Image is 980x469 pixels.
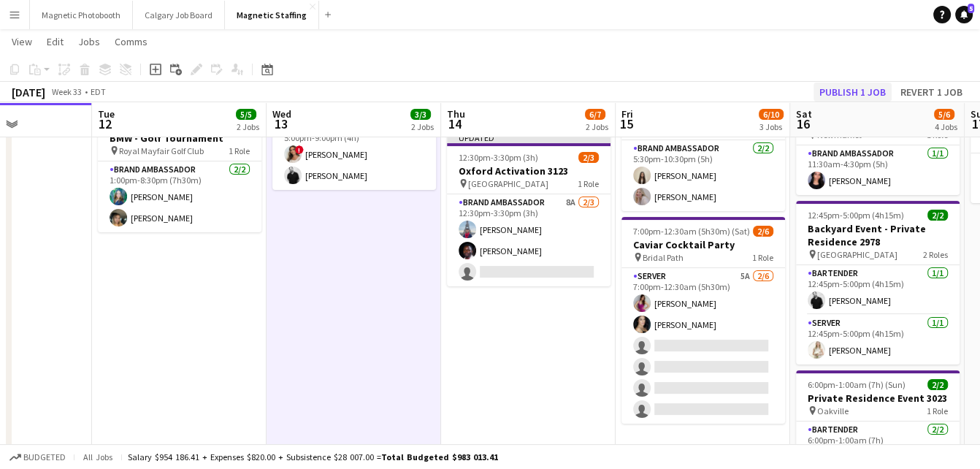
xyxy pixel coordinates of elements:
span: [GEOGRAPHIC_DATA] [817,249,897,260]
span: 12:30pm-3:30pm (3h) [459,152,538,163]
span: Edit [47,35,64,48]
span: 7:00pm-12:30am (5h30m) (Sat) [633,226,750,237]
span: All jobs [80,451,115,462]
div: [DATE] [12,85,45,99]
app-job-card: 11:30am-4:30pm (5h)1/1Back to School Event - [GEOGRAPHIC_DATA] 3106 Newmarket1 RoleBrand Ambassad... [796,81,960,195]
div: Salary $954 186.41 + Expenses $820.00 + Subsistence $28 007.00 = [128,451,498,462]
span: Thu [447,107,465,121]
app-card-role: Brand Ambassador1/111:30am-4:30pm (5h)[PERSON_NAME] [796,145,960,195]
span: 1 Role [927,405,948,416]
a: Jobs [72,32,106,51]
span: Royal Mayfair Golf Club [119,145,204,156]
a: 5 [955,6,973,23]
app-job-card: Updated12:30pm-3:30pm (3h)2/3Oxford Activation 3123 [GEOGRAPHIC_DATA]1 RoleBrand Ambassador8A2/31... [447,131,610,286]
button: Calgary Job Board [133,1,225,29]
div: EDT [91,86,106,97]
app-card-role: Bartender1/112:45pm-5:00pm (4h15m)[PERSON_NAME] [796,265,960,315]
span: 6/10 [759,109,784,120]
span: 2/3 [578,152,599,163]
button: Publish 1 job [814,83,892,102]
span: Wed [272,107,291,121]
span: Week 33 [48,86,85,97]
button: Magnetic Staffing [225,1,319,29]
span: 2/2 [927,210,948,221]
div: 3 Jobs [759,121,783,132]
app-card-role: Server1/112:45pm-5:00pm (4h15m)[PERSON_NAME] [796,315,960,365]
span: 3/3 [410,109,431,120]
button: Revert 1 job [895,83,968,102]
span: 2/6 [753,226,773,237]
h3: Backyard Event - Private Residence 2978 [796,222,960,248]
app-job-card: 7:00pm-12:30am (5h30m) (Sat)2/6Caviar Cocktail Party Bridal Path1 RoleServer5A2/67:00pm-12:30am (... [621,217,785,424]
h3: Private Residence Event 3023 [796,392,960,405]
app-card-role: Bartender2/25:00pm-9:00pm (4h)![PERSON_NAME][PERSON_NAME] [272,119,436,190]
span: 1 Role [229,145,250,156]
span: Oakville [817,405,849,416]
span: Jobs [78,35,100,48]
span: 12 [96,115,115,132]
span: 6:00pm-1:00am (7h) (Sun) [808,379,906,390]
span: ! [295,145,304,154]
span: 5/5 [236,109,256,120]
app-job-card: 12:45pm-5:00pm (4h15m)2/2Backyard Event - Private Residence 2978 [GEOGRAPHIC_DATA]2 RolesBartende... [796,201,960,365]
span: 16 [794,115,812,132]
span: 14 [445,115,465,132]
span: 5/6 [934,109,954,120]
span: 2 Roles [923,249,948,260]
a: Edit [41,32,69,51]
div: 2 Jobs [411,121,434,132]
a: Comms [109,32,153,51]
span: View [12,35,32,48]
app-card-role: Brand Ambassador2/25:30pm-10:30pm (5h)[PERSON_NAME][PERSON_NAME] [621,140,785,211]
h3: BMW - Golf Tournament [98,131,261,145]
span: Comms [115,35,148,48]
span: Tue [98,107,115,121]
button: Magnetic Photobooth [30,1,133,29]
span: 1 Role [752,252,773,263]
app-card-role: Brand Ambassador2/21:00pm-8:30pm (7h30m)[PERSON_NAME][PERSON_NAME] [98,161,261,232]
h3: Oxford Activation 3123 [447,164,610,178]
span: 6/7 [585,109,605,120]
span: 12:45pm-5:00pm (4h15m) [808,210,904,221]
span: 1 Role [578,178,599,189]
h3: Caviar Cocktail Party [621,238,785,251]
span: Fri [621,107,633,121]
span: Budgeted [23,452,66,462]
span: 5 [968,4,974,13]
app-card-role: Brand Ambassador8A2/312:30pm-3:30pm (3h)[PERSON_NAME][PERSON_NAME] [447,194,610,286]
span: 2/2 [927,379,948,390]
button: Budgeted [7,449,68,465]
span: Bridal Path [643,252,684,263]
div: 4 Jobs [935,121,957,132]
div: 2 Jobs [586,121,608,132]
span: 15 [619,115,633,132]
a: View [6,32,38,51]
app-job-card: 5:30pm-10:30pm (5h)2/2Gong Cha Activation 3084 [GEOGRAPHIC_DATA]1 RoleBrand Ambassador2/25:30pm-1... [621,89,785,211]
span: Sat [796,107,812,121]
app-job-card: 1:00pm-8:30pm (7h30m)2/2BMW - Golf Tournament Royal Mayfair Golf Club1 RoleBrand Ambassador2/21:0... [98,110,261,232]
span: 13 [270,115,291,132]
span: Total Budgeted $983 013.41 [381,451,498,462]
div: 2 Jobs [237,121,259,132]
app-card-role: Server5A2/67:00pm-12:30am (5h30m)[PERSON_NAME][PERSON_NAME] [621,268,785,424]
span: [GEOGRAPHIC_DATA] [468,178,548,189]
